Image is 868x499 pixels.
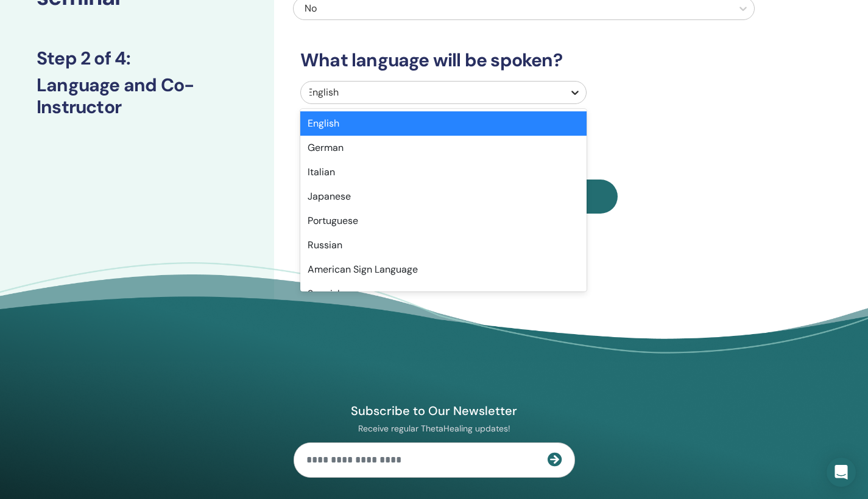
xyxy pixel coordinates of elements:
h3: What language will be spoken? [293,49,755,71]
div: Russian [300,233,587,257]
h3: Language and Co-Instructor [37,74,238,118]
div: Italian [300,160,587,184]
h4: Subscribe to Our Newsletter [294,403,575,419]
h3: Step 2 of 4 : [37,47,238,69]
div: Spanish [300,282,587,306]
p: Receive regular ThetaHealing updates! [294,423,575,434]
span: No [305,2,317,15]
div: Japanese [300,184,587,209]
div: American Sign Language [300,257,587,282]
div: English [300,111,587,136]
div: Open Intercom Messenger [827,458,856,487]
div: Portuguese [300,209,587,233]
div: German [300,136,587,160]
